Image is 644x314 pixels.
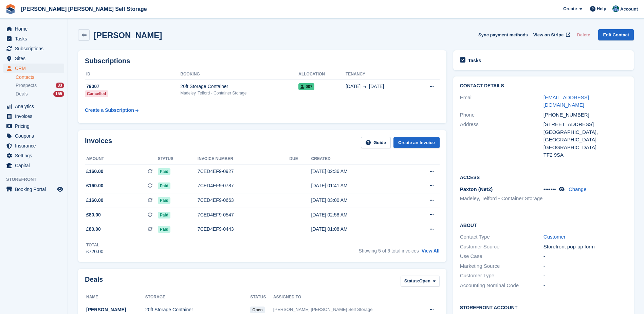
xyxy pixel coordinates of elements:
[460,252,544,260] div: Use Case
[85,90,108,97] div: Cancelled
[86,242,104,248] div: Total
[15,54,56,63] span: Sites
[86,197,104,204] span: £160.00
[460,262,544,270] div: Marketing Source
[563,5,577,12] span: Create
[180,90,298,96] div: Madeley, Telford - Container Storage
[3,121,64,131] a: menu
[85,83,180,90] div: 79007
[273,292,419,303] th: Assigned to
[612,5,619,12] img: Jake Timmins
[158,182,170,189] span: Paid
[404,278,419,284] span: Status:
[460,243,544,251] div: Customer Source
[86,168,104,175] span: £160.00
[94,31,162,40] h2: [PERSON_NAME]
[86,248,104,255] div: £720.00
[3,54,64,63] a: menu
[460,94,544,109] div: Email
[86,306,145,313] div: [PERSON_NAME]
[198,211,289,219] div: 7CED4EF9-0547
[460,121,544,159] div: Address
[198,197,289,204] div: 7CED4EF9-0663
[422,248,440,254] a: View All
[198,154,289,164] th: Invoice number
[597,5,606,12] span: Help
[544,272,627,280] div: -
[16,90,64,98] a: Deals 155
[419,278,430,284] span: Open
[85,276,103,288] h2: Deals
[393,137,440,148] a: Create an Invoice
[3,102,64,111] a: menu
[15,111,56,121] span: Invoices
[15,161,56,170] span: Capital
[16,82,64,89] a: Prospects 33
[198,226,289,233] div: 7CED4EF9-0443
[298,83,314,90] span: 007
[311,168,404,175] div: [DATE] 02:36 AM
[145,306,250,313] div: 20ft Storage Container
[298,69,346,80] th: Allocation
[85,57,440,65] h2: Subscriptions
[574,29,593,40] button: Delete
[15,151,56,160] span: Settings
[18,3,150,15] a: [PERSON_NAME] [PERSON_NAME] Self Storage
[85,137,112,148] h2: Invoices
[3,131,64,141] a: menu
[460,186,493,192] span: Paxton (Net2)
[6,176,68,183] span: Storefront
[460,282,544,290] div: Accounting Nominal Code
[53,91,64,97] div: 155
[15,34,56,43] span: Tasks
[3,24,64,34] a: menu
[544,252,627,260] div: -
[3,141,64,151] a: menu
[85,292,145,303] th: Name
[468,57,481,64] h2: Tasks
[86,211,101,219] span: £80.00
[361,137,391,148] a: Guide
[478,29,528,40] button: Sync payment methods
[289,154,311,164] th: Due
[460,272,544,280] div: Customer Type
[533,32,564,38] span: View on Stripe
[15,121,56,131] span: Pricing
[544,151,627,159] div: TF2 9SA
[85,107,134,114] div: Create a Subscription
[311,182,404,189] div: [DATE] 01:41 AM
[620,6,638,13] span: Account
[273,306,419,313] div: [PERSON_NAME] [PERSON_NAME] Self Storage
[3,185,64,194] a: menu
[3,34,64,43] a: menu
[3,111,64,121] a: menu
[531,29,572,40] a: View on Stripe
[145,292,250,303] th: Storage
[598,29,634,40] a: Edit Contact
[460,174,627,180] h2: Access
[544,234,566,240] a: Customer
[16,91,28,97] span: Deals
[544,121,627,128] div: [STREET_ADDRESS]
[544,94,589,108] a: [EMAIL_ADDRESS][DOMAIN_NAME]
[198,168,289,175] div: 7CED4EF9-0927
[158,197,170,204] span: Paid
[544,262,627,270] div: -
[158,168,170,175] span: Paid
[180,83,298,90] div: 20ft Storage Container
[86,226,101,233] span: £80.00
[56,185,64,193] a: Preview store
[85,154,158,164] th: Amount
[15,24,56,34] span: Home
[544,282,627,290] div: -
[3,161,64,170] a: menu
[346,69,414,80] th: Tenancy
[158,226,170,233] span: Paid
[311,226,404,233] div: [DATE] 01:08 AM
[544,128,627,144] div: [GEOGRAPHIC_DATA], [GEOGRAPHIC_DATA]
[158,212,170,219] span: Paid
[158,154,198,164] th: Status
[16,82,37,89] span: Prospects
[198,182,289,189] div: 7CED4EF9-0787
[5,4,16,14] img: stora-icon-8386f47178a22dfd0bd8f6a31ec36ba5ce8667c1dd55bd0f319d3a0aa187defe.svg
